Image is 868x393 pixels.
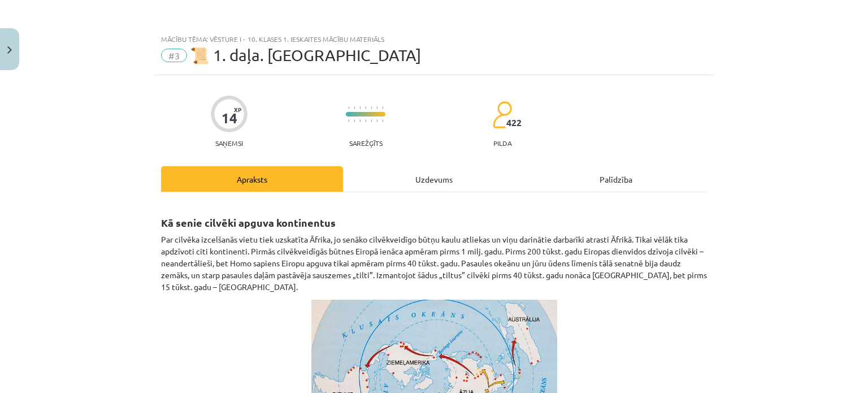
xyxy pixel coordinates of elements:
div: 14 [222,110,237,126]
p: Saņemsi [211,139,248,147]
img: icon-short-line-57e1e144782c952c97e751825c79c345078a6d821885a25fce030b3d8c18986b.svg [348,106,349,109]
img: icon-short-line-57e1e144782c952c97e751825c79c345078a6d821885a25fce030b3d8c18986b.svg [359,119,361,122]
img: icon-short-line-57e1e144782c952c97e751825c79c345078a6d821885a25fce030b3d8c18986b.svg [376,119,377,122]
img: icon-short-line-57e1e144782c952c97e751825c79c345078a6d821885a25fce030b3d8c18986b.svg [359,106,361,109]
img: icon-short-line-57e1e144782c952c97e751825c79c345078a6d821885a25fce030b3d8c18986b.svg [382,119,383,122]
img: icon-short-line-57e1e144782c952c97e751825c79c345078a6d821885a25fce030b3d8c18986b.svg [354,106,355,109]
p: Par cilvēka izcelšanās vietu tiek uzskatīta Āfrika, jo senāko cilvēkveidīgo būtņu kaulu atliekas ... [161,234,707,293]
img: icon-short-line-57e1e144782c952c97e751825c79c345078a6d821885a25fce030b3d8c18986b.svg [354,119,355,122]
div: Mācību tēma: Vēsture i - 10. klases 1. ieskaites mācību materiāls [161,35,707,43]
img: icon-short-line-57e1e144782c952c97e751825c79c345078a6d821885a25fce030b3d8c18986b.svg [348,119,349,122]
img: icon-short-line-57e1e144782c952c97e751825c79c345078a6d821885a25fce030b3d8c18986b.svg [382,106,383,109]
span: XP [234,106,241,113]
span: #3 [161,49,187,62]
img: students-c634bb4e5e11cddfef0936a35e636f08e4e9abd3cc4e673bd6f9a4125e45ecb1.svg [492,101,512,129]
div: Uzdevums [343,166,525,192]
p: pilda [493,139,511,147]
img: icon-short-line-57e1e144782c952c97e751825c79c345078a6d821885a25fce030b3d8c18986b.svg [365,106,366,109]
img: icon-short-line-57e1e144782c952c97e751825c79c345078a6d821885a25fce030b3d8c18986b.svg [376,106,377,109]
img: icon-short-line-57e1e144782c952c97e751825c79c345078a6d821885a25fce030b3d8c18986b.svg [365,119,366,122]
p: Sarežģīts [349,139,383,147]
span: 422 [506,118,522,128]
div: Apraksts [161,166,343,192]
div: Palīdzība [525,166,707,192]
strong: Kā senie cilvēki apguva kontinentus [161,216,336,229]
span: 📜 1. daļa. [GEOGRAPHIC_DATA] [190,46,421,64]
img: icon-short-line-57e1e144782c952c97e751825c79c345078a6d821885a25fce030b3d8c18986b.svg [371,106,372,109]
img: icon-close-lesson-0947bae3869378f0d4975bcd49f059093ad1ed9edebbc8119c70593378902aed.svg [7,46,12,54]
img: icon-short-line-57e1e144782c952c97e751825c79c345078a6d821885a25fce030b3d8c18986b.svg [371,119,372,122]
